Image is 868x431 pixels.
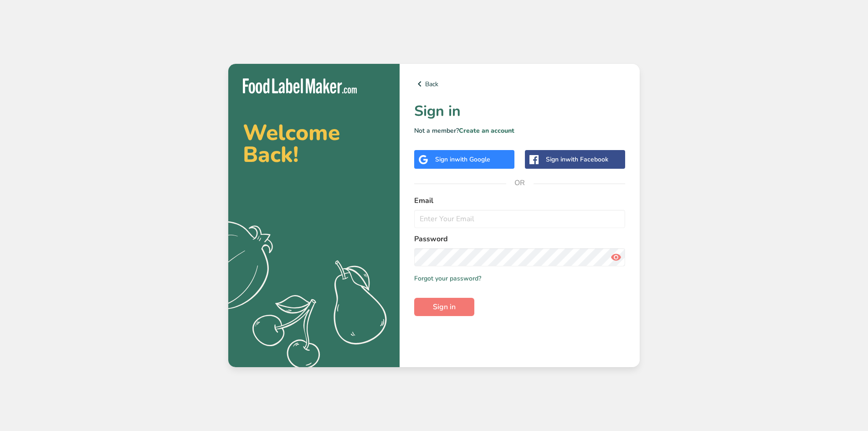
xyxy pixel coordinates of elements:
span: with Facebook [565,155,608,164]
img: Food Label Maker [243,78,357,93]
input: Enter Your Email [414,210,625,228]
h2: Welcome Back! [243,122,385,166]
button: Sign in [414,298,474,316]
a: Back [414,78,625,89]
span: OR [506,169,534,197]
div: Sign in [435,155,490,164]
span: Sign in [433,301,456,312]
p: Not a member? [414,126,625,135]
h1: Sign in [414,100,625,122]
span: with Google [455,155,490,164]
label: Email [414,195,625,206]
div: Sign in [546,155,608,164]
a: Create an account [459,126,514,135]
label: Password [414,234,625,244]
a: Forgot your password? [414,274,481,283]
